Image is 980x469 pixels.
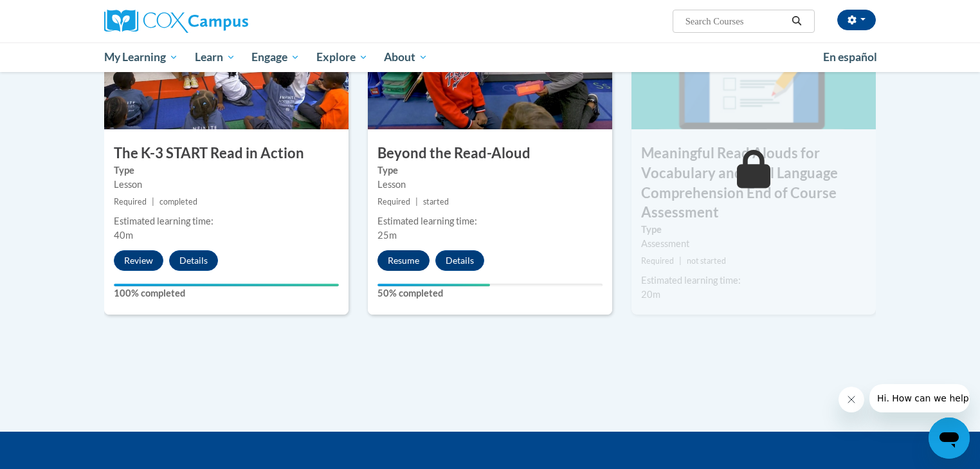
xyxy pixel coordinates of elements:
[104,10,248,33] img: Cox Campus
[423,197,449,207] span: started
[114,250,163,271] button: Review
[641,223,866,237] label: Type
[837,10,876,30] button: Account Settings
[114,178,339,192] div: Lesson
[679,256,682,266] span: |
[104,143,349,163] h3: The K-3 START Read in Action
[377,250,430,271] button: Resume
[377,197,410,207] span: Required
[377,214,603,228] div: Estimated learning time:
[823,50,877,64] span: En español
[159,197,197,207] span: completed
[377,284,490,286] div: Your progress
[152,197,154,207] span: |
[377,178,603,192] div: Lesson
[8,9,104,19] span: Hi. How can we help?
[377,230,397,241] span: 25m
[641,289,660,300] span: 20m
[631,143,876,223] h3: Meaningful Read Alouds for Vocabulary and Oral Language Comprehension End of Course Assessment
[929,418,970,459] iframe: Button to launch messaging window
[114,197,147,207] span: Required
[687,256,726,266] span: not started
[85,42,895,72] div: Main menu
[435,250,484,271] button: Details
[96,42,186,72] a: My Learning
[104,10,349,33] a: Cox Campus
[684,14,787,29] input: Search Courses
[169,250,218,271] button: Details
[316,50,368,65] span: Explore
[641,237,866,251] div: Assessment
[869,384,970,412] iframe: Message from company
[815,44,885,71] a: En español
[641,273,866,288] div: Estimated learning time:
[415,197,418,207] span: |
[787,14,806,29] button: Search
[308,42,376,72] a: Explore
[114,286,339,300] label: 100% completed
[104,50,178,65] span: My Learning
[368,143,612,163] h3: Beyond the Read-Aloud
[114,163,339,178] label: Type
[376,42,437,72] a: About
[641,256,674,266] span: Required
[251,50,300,65] span: Engage
[114,214,339,228] div: Estimated learning time:
[114,230,133,241] span: 40m
[384,50,428,65] span: About
[186,42,244,72] a: Learn
[839,387,864,412] iframe: Close message
[377,286,603,300] label: 50% completed
[377,163,603,178] label: Type
[114,284,339,286] div: Your progress
[243,42,308,72] a: Engage
[195,50,235,65] span: Learn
